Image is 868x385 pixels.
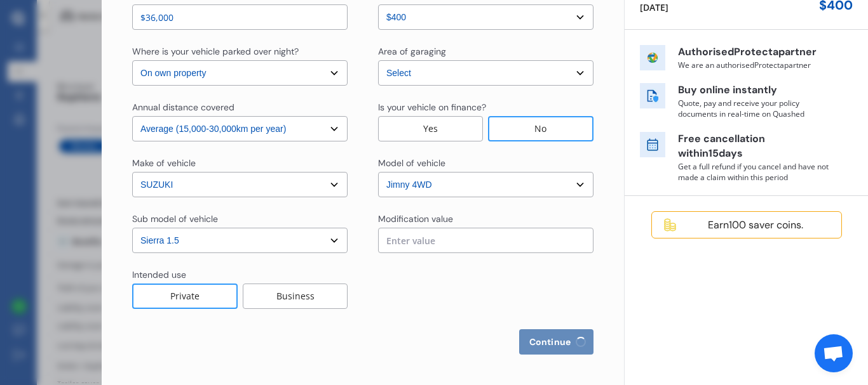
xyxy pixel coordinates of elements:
[662,217,678,233] img: coins
[527,337,573,347] span: Continue
[378,45,446,58] div: Area of garaging
[132,284,238,309] div: Private
[378,228,593,253] input: Enter value
[815,334,853,372] a: Open chat
[640,1,668,14] div: [DATE]
[132,101,234,114] div: Annual distance covered
[378,157,445,169] div: Model of vehicle
[132,212,218,225] div: Sub model of vehicle
[678,132,831,161] p: Free cancellation within 15 days
[640,132,665,157] img: free cancel icon
[132,4,348,30] input: Enter insured amount
[488,116,593,141] div: No
[678,83,831,98] p: Buy online instantly
[378,101,486,114] div: Is your vehicle on finance?
[243,284,348,309] div: Business
[640,45,665,70] img: insurer icon
[681,219,831,232] div: Earn 100 saver coins.
[640,83,665,108] img: buy online icon
[132,157,196,169] div: Make of vehicle
[132,45,299,58] div: Where is your vehicle parked over night?
[132,268,186,281] div: Intended use
[378,116,483,141] div: Yes
[519,329,593,355] button: Continue
[678,60,831,70] p: We are an authorised Protecta partner
[678,45,831,60] p: Authorised Protecta partner
[678,161,831,183] p: Get a full refund if you cancel and have not made a claim within this period
[678,98,831,119] p: Quote, pay and receive your policy documents in real-time on Quashed
[378,212,453,225] div: Modification value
